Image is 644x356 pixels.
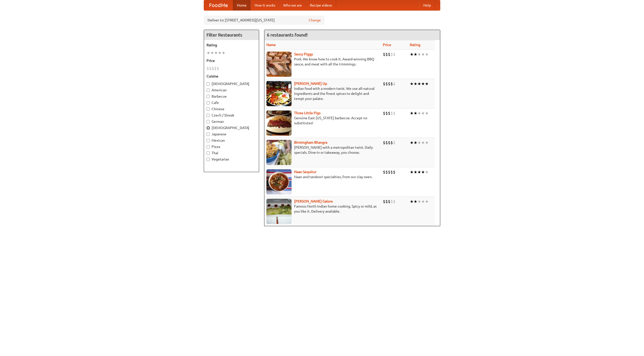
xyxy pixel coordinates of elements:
[207,157,256,162] label: Vegetarian
[217,66,219,71] li: $
[385,110,388,116] li: $
[410,199,414,204] li: ★
[414,140,417,145] li: ★
[294,111,320,115] a: Three Little Pigs
[417,199,421,204] li: ★
[388,199,390,204] li: $
[393,81,395,87] li: $
[279,0,306,10] a: Who we are
[421,140,425,145] li: ★
[207,132,256,137] label: Japanese
[266,169,292,194] img: naansequitur.jpg
[266,174,379,179] p: Naan and tandoori specialties, from our clay oven.
[214,66,217,71] li: $
[294,140,327,144] a: Birmingham Bhangra
[266,110,292,136] img: littlepigs.jpg
[417,81,421,87] li: ★
[207,150,256,155] label: Thai
[207,138,256,143] label: Mexican
[414,169,417,175] li: ★
[266,140,292,165] img: bhangra.jpg
[207,139,210,142] input: Mexican
[417,169,421,175] li: ★
[207,82,210,86] input: [DEMOGRAPHIC_DATA]
[207,119,256,124] label: German
[207,120,210,123] input: German
[393,52,395,57] li: $
[266,115,379,126] p: Genuine East [US_STATE] barbecue. Accept no substitutes!
[251,0,279,10] a: How it works
[385,169,388,175] li: $
[425,81,429,87] li: ★
[388,169,390,175] li: $
[207,89,210,92] input: American
[388,81,390,87] li: $
[207,66,209,71] li: $
[266,199,292,224] img: currygalore.jpg
[266,52,292,77] img: saucy.jpg
[414,81,417,87] li: ★
[210,50,214,56] li: ★
[410,169,414,175] li: ★
[294,82,327,86] a: [PERSON_NAME] Up
[207,106,256,111] label: Chinese
[414,52,417,57] li: ★
[393,199,395,204] li: $
[209,66,212,71] li: $
[390,199,393,204] li: $
[417,52,421,57] li: ★
[294,52,313,56] b: Saucy Piggy
[207,50,210,56] li: ★
[207,125,256,130] label: [DEMOGRAPHIC_DATA]
[390,81,393,87] li: $
[393,169,395,175] li: $
[207,74,256,79] h5: Cuisine
[207,133,210,136] input: Japanese
[385,140,388,145] li: $
[212,66,214,71] li: $
[383,81,385,87] li: $
[204,0,233,10] a: FoodMe
[207,114,210,117] input: Czech / Slovak
[207,81,256,86] label: [DEMOGRAPHIC_DATA]
[207,151,210,155] input: Thai
[425,199,429,204] li: ★
[294,170,316,174] b: Naan Sequitur
[214,50,218,56] li: ★
[388,110,390,116] li: $
[393,110,395,116] li: $
[425,140,429,145] li: ★
[294,199,333,203] a: [PERSON_NAME] Galore
[417,140,421,145] li: ★
[383,199,385,204] li: $
[266,57,379,67] p: Pork. We know how to cook it. Award-winning BBQ sauce, and meat with all the trimmings.
[383,43,391,47] a: Price
[222,50,225,56] li: ★
[390,169,393,175] li: $
[266,81,292,106] img: curryup.jpg
[207,145,210,148] input: Pizza
[266,204,379,214] p: Famous North Indian home cooking. Spicy or mild, as you like it. Delivery available.
[390,110,393,116] li: $
[207,43,256,48] h5: Rating
[207,144,256,149] label: Pizza
[204,30,259,40] h4: Filter Restaurants
[390,52,393,57] li: $
[421,169,425,175] li: ★
[207,95,210,98] input: Barbecue
[385,199,388,204] li: $
[267,32,308,37] ng-pluralize: 6 restaurants found!
[266,86,379,101] p: Indian food with a modern twist. We use all-natural ingredients and the finest spices to delight ...
[207,94,256,99] label: Barbecue
[218,50,222,56] li: ★
[425,52,429,57] li: ★
[385,52,388,57] li: $
[419,0,435,10] a: Help
[414,199,417,204] li: ★
[414,110,417,116] li: ★
[425,169,429,175] li: ★
[421,81,425,87] li: ★
[390,140,393,145] li: $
